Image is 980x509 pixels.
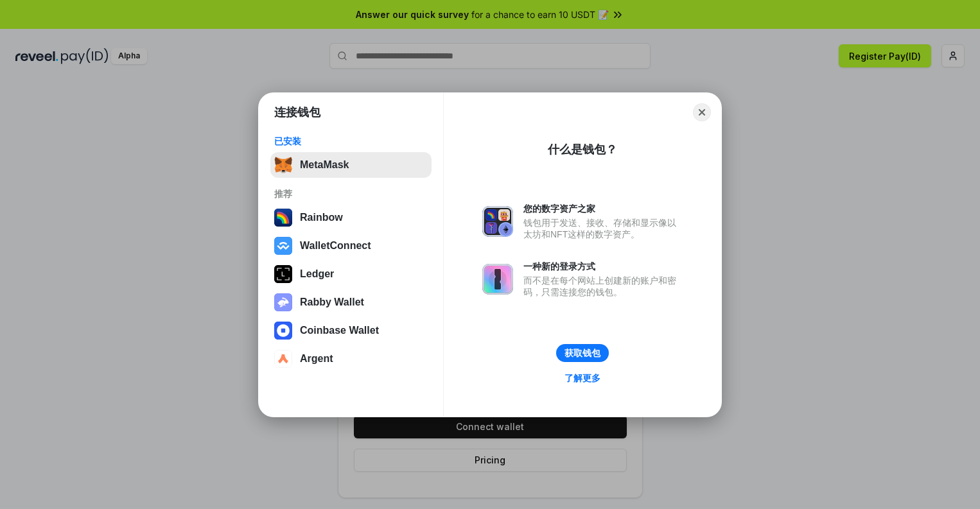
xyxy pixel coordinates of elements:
button: 获取钱包 [556,344,609,362]
button: WalletConnect [270,233,432,259]
img: svg+xml,%3Csvg%20xmlns%3D%22http%3A%2F%2Fwww.w3.org%2F2000%2Fsvg%22%20fill%3D%22none%22%20viewBox... [482,264,513,295]
div: Rabby Wallet [300,297,364,308]
img: svg+xml,%3Csvg%20xmlns%3D%22http%3A%2F%2Fwww.w3.org%2F2000%2Fsvg%22%20width%3D%2228%22%20height%3... [274,265,292,283]
div: Ledger [300,268,334,280]
div: 一种新的登录方式 [523,261,683,272]
img: svg+xml,%3Csvg%20width%3D%2228%22%20height%3D%2228%22%20viewBox%3D%220%200%2028%2028%22%20fill%3D... [274,237,292,255]
img: svg+xml,%3Csvg%20width%3D%22120%22%20height%3D%22120%22%20viewBox%3D%220%200%20120%20120%22%20fil... [274,209,292,227]
div: 什么是钱包？ [548,142,617,157]
img: svg+xml,%3Csvg%20xmlns%3D%22http%3A%2F%2Fwww.w3.org%2F2000%2Fsvg%22%20fill%3D%22none%22%20viewBox... [482,206,513,237]
div: 推荐 [274,188,428,200]
img: svg+xml,%3Csvg%20xmlns%3D%22http%3A%2F%2Fwww.w3.org%2F2000%2Fsvg%22%20fill%3D%22none%22%20viewBox... [274,293,292,311]
div: 获取钱包 [564,347,600,359]
div: Rainbow [300,212,343,223]
button: Rainbow [270,205,432,230]
button: MetaMask [270,152,432,178]
button: Close [693,103,711,121]
div: 了解更多 [564,372,600,384]
img: svg+xml,%3Csvg%20fill%3D%22none%22%20height%3D%2233%22%20viewBox%3D%220%200%2035%2033%22%20width%... [274,156,292,174]
div: 您的数字资产之家 [523,203,683,214]
img: svg+xml,%3Csvg%20width%3D%2228%22%20height%3D%2228%22%20viewBox%3D%220%200%2028%2028%22%20fill%3D... [274,322,292,340]
h1: 连接钱包 [274,105,320,120]
img: svg+xml,%3Csvg%20width%3D%2228%22%20height%3D%2228%22%20viewBox%3D%220%200%2028%2028%22%20fill%3D... [274,350,292,368]
button: Rabby Wallet [270,289,432,315]
div: 钱包用于发送、接收、存储和显示像以太坊和NFT这样的数字资产。 [523,217,683,240]
div: 而不是在每个网站上创建新的账户和密码，只需连接您的钱包。 [523,275,683,298]
button: Coinbase Wallet [270,318,432,343]
button: Argent [270,346,432,372]
div: Coinbase Wallet [300,325,379,336]
div: Argent [300,353,333,365]
div: 已安装 [274,135,428,147]
div: MetaMask [300,159,349,171]
button: Ledger [270,261,432,287]
div: WalletConnect [300,240,371,252]
a: 了解更多 [557,370,608,386]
